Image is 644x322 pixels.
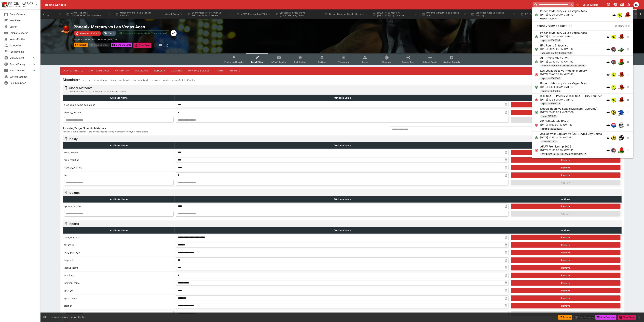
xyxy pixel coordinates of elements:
button: Market Types [163,9,185,19]
button: Remove [511,172,620,178]
div: lsports [611,72,616,77]
span: Search [9,25,36,28]
button: Jacksonville Jaguars vs [US_STATE] City Chiefs [273,9,322,19]
td: update_required [63,202,175,210]
span: lsports-16888094 [540,39,561,42]
span: Template Search [9,31,36,35]
button: Sport and League [86,67,112,75]
img: lsports.jpeg [611,98,616,102]
button: more [153,43,157,48]
img: lclkafka.png [611,123,616,127]
td: category_hash [63,233,175,241]
span: New Event [9,19,36,22]
div: cerberus [607,111,610,114]
button: Remove [511,250,620,255]
button: Remove [511,295,620,301]
button: AFL Premiership 2026 [518,9,554,19]
img: logo-cerberus.svg [607,85,610,89]
div: Event type filters [222,53,463,65]
h6: EPL Round 5 Specials [540,44,568,47]
span: Related Events [423,61,437,63]
span: Teams [362,61,368,63]
div: cerberus [613,13,616,17]
th: Attribute Value [175,196,510,202]
svg: Closed [535,149,538,152]
img: logo-cerberus.svg [607,123,610,127]
span: Additional attributes that relate only to specific source or target systems, but not to others. [63,130,148,133]
svg: Open [535,85,538,89]
div: cerberus [607,48,610,51]
td: auto_commit [63,148,175,156]
td: drop_dupe_name_selections [63,101,175,109]
th: Attribute Name [63,227,175,233]
button: Remove [511,280,620,286]
span: 9324b900-0ad3-11f0-80c9-836155d08ef0 [540,153,587,156]
span: Templates [338,61,349,63]
td: sport_name [63,294,175,302]
th: Attribute Value [175,227,510,233]
div: pricekinetics [611,148,616,153]
th: Attribute Name [63,196,175,202]
span: InPlay™ Trading [271,61,286,63]
div: cerberus [607,85,610,89]
button: Detroit Tigers vs Seattle Mariners [323,9,370,19]
td: location_name [63,279,175,287]
div: Trent Lewis [634,2,639,7]
button: Notifications [626,2,632,8]
img: american_football.png [618,134,625,141]
p: Tier 1 [108,32,114,35]
img: australian_rules.png [618,59,625,65]
button: Refresh [74,43,88,47]
span: Sports Pricing [9,62,32,66]
svg: Closed [535,73,538,76]
svg: Open [535,136,538,140]
img: motorracing.png [618,122,625,129]
img: australian_rules.png [618,147,625,154]
h5: lsports [69,222,79,226]
h6: Provider/Target Specific Metadata [63,127,148,130]
button: Close Event [618,315,636,320]
button: Markets [227,67,243,75]
td: identity_version [63,109,175,116]
svg: Open [535,111,538,114]
span: bwin-7722273 [540,140,558,143]
div: cerberus [607,123,610,127]
div: lsports [611,97,616,102]
img: logo-cerberus.svg [607,60,610,64]
span: specials-epl-02-1758067200 [540,52,573,55]
button: more [637,315,641,319]
img: basketball.png [618,33,625,40]
p: Starts in 21:27:47 [80,32,99,35]
button: Sydney Roosters Women vs Brisbane Broncos Women [185,9,234,19]
button: Las Vegas Aces vs Phoenix Mercury [469,9,518,19]
button: Remove [511,273,620,278]
span: Categories [9,44,36,47]
p: [DATE] 10:00:00 AM GMT+10 [540,13,587,16]
h6: Phoenix Mercury vs Las Vegas Aces [540,82,587,85]
span: lsports-16868388 [540,77,561,80]
h6: Phoenix Mercury vs Las Vegas Aces [540,9,587,13]
p: These are non-standard or source/target specific values that control options outside the standard... [79,79,196,82]
button: Timestamps [132,67,151,75]
td: sport_id [63,287,175,294]
img: lsports.jpeg [611,34,616,39]
img: soccer.png [618,46,625,53]
td: auto_resulting [63,156,175,164]
button: Refresh [558,315,572,320]
button: Melbourne Storm vs Brisbane Broncos [113,9,162,19]
img: PriceKinetics Logo [1,1,8,8]
span: Pricing and Results [224,61,244,63]
button: Remove [511,165,620,170]
img: Sportsbook Management [8,6,27,7]
p: Copy To Clipboard [74,38,95,41]
h2: Copy To Clipboard [74,24,349,30]
p: [DATE] 09:00:00 AM GMT+10 [540,110,597,114]
div: cerberus [607,98,610,102]
svg: Open [535,13,538,17]
span: lsports-16888094 [540,17,557,20]
h6: GP Netherlands (Race) [540,120,569,123]
h6: Phoenix Mercury vs Las Vegas Aces [540,31,587,35]
p: [DATE] 09:29:00 PM GMT+10 [540,47,574,51]
span: Event Calendar [9,12,36,16]
th: Attribute Value [175,142,510,148]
